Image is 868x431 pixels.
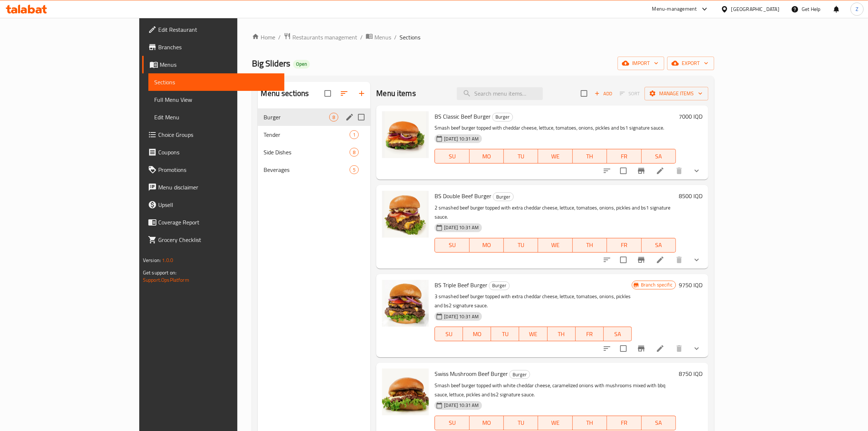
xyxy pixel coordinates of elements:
svg: Show Choices [692,166,701,175]
button: WE [538,238,572,253]
input: search [457,87,543,100]
span: Branches [158,43,279,51]
span: Select to update [616,252,631,268]
h6: 9750 IQD [679,280,702,290]
div: Burger8edit [258,108,370,126]
li: / [360,33,363,42]
button: TU [504,416,538,430]
div: items [350,130,359,139]
span: Burger [493,113,513,121]
img: BS Classic Beef Burger [382,111,429,158]
div: Burger [489,281,510,290]
div: items [350,148,359,157]
span: Select section [576,86,592,101]
span: Burger [489,281,509,290]
p: Smash beef burger topped with white cheddar cheese, caramelized onions with mushrooms mixed with ... [435,381,676,399]
h6: 8500 IQD [679,191,702,201]
button: TH [548,327,576,341]
div: Beverages5 [258,161,370,178]
span: Add [593,89,613,98]
span: Sections [400,33,420,42]
button: sort-choices [598,340,616,357]
div: Open [293,60,310,69]
li: / [394,33,397,42]
button: SU [435,327,463,341]
span: BS Double Beef Burger [435,191,491,201]
span: TU [494,329,516,339]
span: Burger [493,193,513,201]
button: FR [576,327,604,341]
a: Restaurants management [284,32,357,42]
button: SU [435,149,469,163]
h6: 8750 IQD [679,369,702,379]
span: Tender [264,130,350,139]
button: SU [435,416,469,430]
span: Menu disclaimer [158,183,279,192]
button: SA [642,149,676,163]
button: SA [642,238,676,253]
button: MO [470,149,504,163]
div: Beverages [264,165,350,174]
a: Coupons [142,143,284,161]
a: Menu disclaimer [142,178,284,196]
button: export [667,57,714,70]
svg: Show Choices [692,344,701,353]
span: Promotions [158,165,279,174]
span: FR [579,329,601,339]
button: edit [344,112,355,123]
span: TU [507,151,535,162]
button: Add section [353,85,370,102]
nav: Menu sections [258,105,370,181]
span: TH [576,240,604,250]
span: FR [610,417,638,428]
button: Branch-specific-item [632,162,650,180]
button: show more [688,251,705,269]
span: TH [576,417,604,428]
img: Swiss Mushroom Beef Burger [382,369,429,415]
button: SA [604,327,632,341]
p: Smash beef burger topped with cheddar cheese, lettuce, tomatoes, onions, pickles and bs1 signatur... [435,123,676,132]
span: Coverage Report [158,218,279,227]
a: Edit menu item [656,344,665,353]
button: sort-choices [598,251,616,269]
span: WE [541,417,569,428]
button: MO [470,416,504,430]
span: SU [438,329,460,339]
span: SU [438,240,466,250]
span: FR [610,240,638,250]
span: SA [645,151,673,162]
a: Menus [366,32,391,42]
span: [DATE] 10:31 AM [441,402,482,409]
span: Manage items [650,89,702,98]
span: MO [466,329,488,339]
button: delete [670,251,688,269]
span: Branch specific [638,281,676,288]
button: WE [538,416,572,430]
span: Edit Restaurant [158,25,279,34]
span: Burger [510,370,530,379]
a: Edit Restaurant [142,21,284,38]
span: Grocery Checklist [158,235,279,244]
span: Menus [374,33,391,42]
span: 8 [350,149,358,156]
span: WE [522,329,544,339]
span: MO [472,151,501,162]
span: Side Dishes [264,148,350,157]
span: TU [507,240,535,250]
span: [DATE] 10:31 AM [441,313,482,320]
button: TH [573,238,607,253]
button: SA [642,416,676,430]
button: Add [592,88,615,99]
span: Coupons [158,148,279,157]
svg: Show Choices [692,255,701,264]
span: SA [645,417,673,428]
span: BS Classic Beef Burger [435,111,491,122]
button: TU [491,327,519,341]
span: MO [472,417,501,428]
h2: Menu sections [261,88,309,99]
span: export [673,59,708,68]
span: Z [856,5,859,13]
